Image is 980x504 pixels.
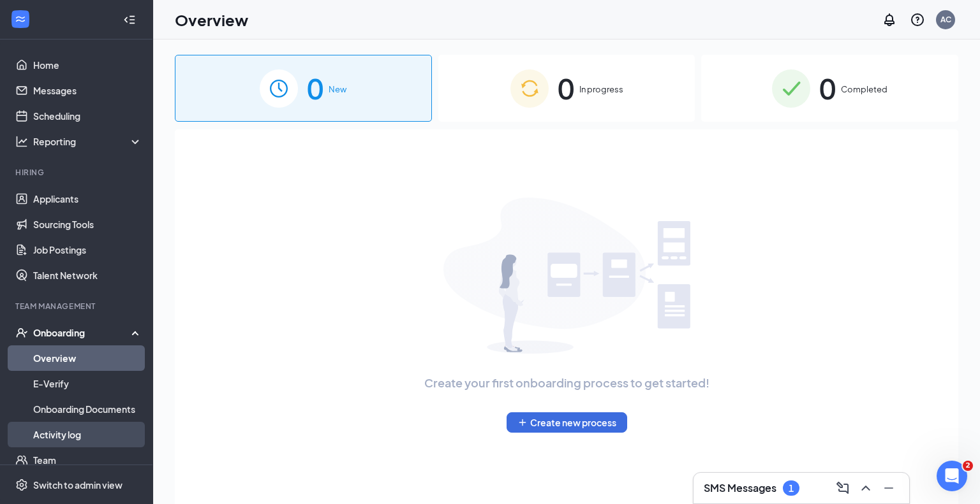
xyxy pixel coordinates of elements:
svg: Notifications [882,12,897,27]
h3: SMS Messages [704,481,776,495]
span: In progress [579,83,623,96]
button: ChevronUp [856,478,876,498]
a: Activity log [33,422,142,447]
svg: QuestionInfo [910,12,925,27]
svg: Minimize [881,480,896,496]
span: Create your first onboarding process to get started! [424,374,709,392]
a: Sourcing Tools [33,212,142,237]
svg: Settings [15,479,28,491]
button: ComposeMessage [833,478,853,498]
div: Team Management [15,301,140,312]
a: Job Postings [33,237,142,263]
div: Switch to admin view [33,479,122,491]
a: Onboarding Documents [33,396,142,422]
span: Completed [841,83,887,96]
iframe: Intercom live chat [937,461,967,491]
svg: ComposeMessage [835,480,850,496]
svg: Plus [517,417,528,428]
span: 2 [963,461,973,471]
div: Onboarding [33,326,131,339]
button: Minimize [879,478,899,498]
div: Reporting [33,135,143,148]
svg: Collapse [123,13,136,26]
button: PlusCreate new process [507,412,627,433]
svg: ChevronUp [858,480,873,496]
span: 0 [819,66,836,110]
div: 1 [789,483,794,494]
div: AC [940,14,951,25]
span: 0 [307,66,323,110]
div: Hiring [15,167,140,178]
a: Overview [33,345,142,371]
a: Messages [33,78,142,103]
span: 0 [558,66,574,110]
a: Scheduling [33,103,142,129]
span: New [329,83,346,96]
svg: Analysis [15,135,28,148]
svg: WorkstreamLogo [14,13,27,25]
a: Talent Network [33,263,142,288]
a: Applicants [33,186,142,212]
a: Team [33,447,142,473]
a: E-Verify [33,371,142,396]
h1: Overview [175,9,248,31]
svg: UserCheck [15,326,28,339]
a: Home [33,52,142,78]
